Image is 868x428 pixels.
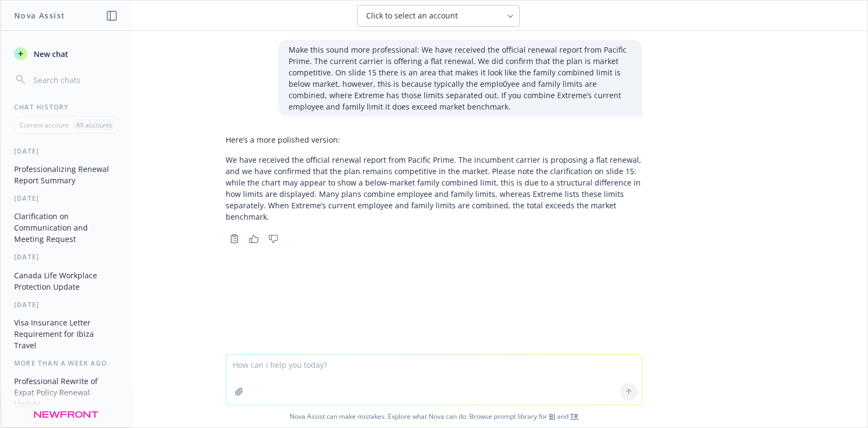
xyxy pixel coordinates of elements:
div: More than a week ago [1,359,131,368]
span: Nova Assist can make mistakes. Explore what Nova can do: Browse prompt library for and [5,405,863,427]
p: Make this sound more professional: We have received the official renewal report from Pacific Prim... [289,44,631,112]
a: BI [549,412,556,421]
a: TR [570,412,578,421]
svg: Copy to clipboard [229,234,239,244]
button: Professionalizing Renewal Report Summary [10,160,122,189]
p: We have received the official renewal report from Pacific Prime. The incumbent carrier is proposi... [226,154,642,222]
input: Search chats [31,72,118,87]
p: All accounts [76,120,112,130]
div: [DATE] [1,252,131,261]
div: [DATE] [1,300,131,309]
span: Click to select an account [366,10,458,21]
h1: Nova Assist [14,10,65,21]
button: Visa Insurance Letter Requirement for Ibiza Travel [10,314,122,354]
div: [DATE] [1,194,131,203]
p: Current account [20,120,68,130]
p: Here’s a more polished version: [226,134,642,145]
span: New chat [31,48,68,60]
button: Professional Rewrite of Expat Policy Renewal Update [10,372,122,413]
button: New chat [10,44,122,63]
div: Chat History [1,103,131,112]
div: [DATE] [1,146,131,156]
button: Click to select an account [357,5,520,27]
button: Clarification on Communication and Meeting Request [10,207,122,248]
button: Canada Life Workplace Protection Update [10,266,122,296]
button: Thumbs down [265,231,282,246]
